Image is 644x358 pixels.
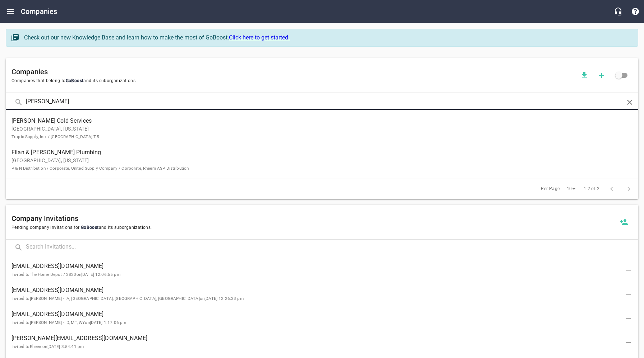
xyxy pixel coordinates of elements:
small: P & N Distribution / Corporate, United Supply Company / Corporate, Rheem ASP Distribution [11,166,189,171]
small: Invited to Rheem on [DATE] 3:54:41 pm [11,344,84,349]
small: Invited to [PERSON_NAME] - ID, MT, WY on [DATE] 1:17:06 pm [11,320,126,325]
button: Download companies [576,67,593,84]
span: Filan & [PERSON_NAME] Plumbing [11,148,621,157]
button: Delete Invitation [620,262,637,279]
p: [GEOGRAPHIC_DATA], [US_STATE] [11,157,621,172]
span: [EMAIL_ADDRESS][DOMAIN_NAME] [11,286,621,295]
h6: Companies [11,66,576,77]
span: Companies that belong to and its suborganizations. [11,77,576,85]
button: Live Chat [609,3,627,20]
small: Invited to [PERSON_NAME] - IA, [GEOGRAPHIC_DATA], [GEOGRAPHIC_DATA], [GEOGRAPHIC_DATA] on [DATE] ... [11,296,244,301]
span: 1-2 of 2 [584,185,599,193]
button: Delete Invitation [620,310,637,327]
button: Invite a new company [615,213,632,231]
span: [EMAIL_ADDRESS][DOMAIN_NAME] [11,262,621,270]
h6: Companies [21,6,57,17]
h6: Company Invitations [11,213,615,224]
span: Per Page: [541,185,561,193]
span: [EMAIL_ADDRESS][DOMAIN_NAME] [11,310,621,319]
p: [GEOGRAPHIC_DATA], [US_STATE] [11,125,621,140]
span: [PERSON_NAME] Cold Services [11,117,621,125]
span: GoBoost [66,78,84,83]
small: Invited to The Home Depot / 3833 on [DATE] 12:06:55 pm [11,272,120,277]
small: Tropic Supply, Inc. / [GEOGRAPHIC_DATA] T-5 [11,134,99,139]
button: Open drawer [2,3,19,20]
input: Search Invitations... [26,240,638,255]
a: Filan & [PERSON_NAME] Plumbing[GEOGRAPHIC_DATA], [US_STATE]P & N Distribution / Corporate, United... [6,144,638,176]
button: Delete Invitation [620,286,637,303]
span: Click to view all companies [610,67,627,84]
input: Search Companies... [26,94,618,110]
button: Delete Invitation [620,334,637,351]
span: [PERSON_NAME][EMAIL_ADDRESS][DOMAIN_NAME] [11,334,621,343]
a: Click here to get started. [229,34,290,41]
span: GoBoost [79,225,98,230]
button: Add a new company [593,67,610,84]
div: 10 [564,184,578,194]
button: Support Portal [627,3,644,20]
span: Pending company invitations for and its suborganizations. [11,224,615,231]
a: [PERSON_NAME] Cold Services[GEOGRAPHIC_DATA], [US_STATE]Tropic Supply, Inc. / [GEOGRAPHIC_DATA] T-5 [6,113,638,144]
div: Check out our new Knowledge Base and learn how to make the most of GoBoost. [24,33,631,42]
